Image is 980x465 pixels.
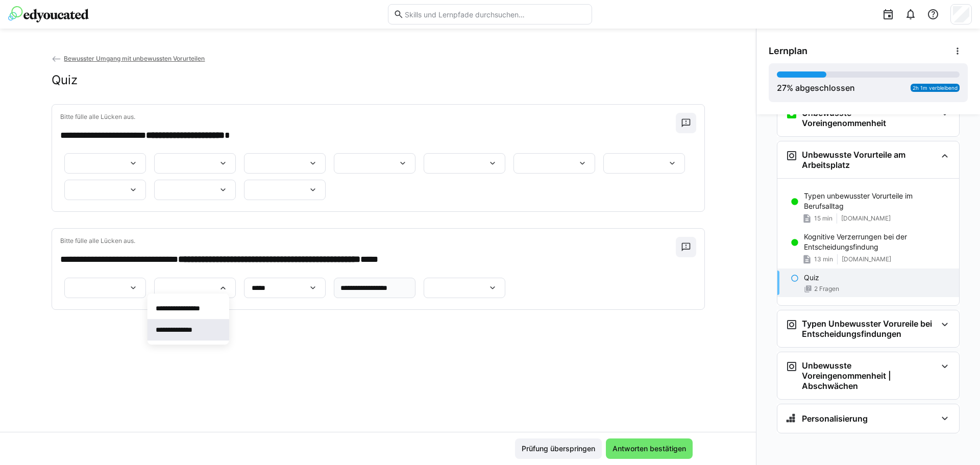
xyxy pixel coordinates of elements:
h2: Quiz [52,72,78,88]
span: Prüfung überspringen [520,444,597,454]
h3: Unbewusste Voreingenommenheit | Abschwächen [802,360,937,391]
p: Quiz [804,273,819,283]
p: Kognitive Verzerrungen bei der Entscheidungsfindung [804,232,951,252]
p: Bitte fülle alle Lücken aus. [60,113,676,121]
button: Antworten bestätigen [606,438,693,459]
h3: Unbewusste Voreingenommenheit [802,108,937,128]
h3: Personalisierung [802,413,868,424]
input: Skills und Lernpfade durchsuchen… [404,10,586,19]
span: 2 Fragen [814,285,839,293]
span: Lernplan [769,45,807,57]
span: 15 min [814,214,832,223]
span: [DOMAIN_NAME] [842,255,891,263]
span: 27 [777,83,787,93]
h3: Unbewusste Vorurteile am Arbeitsplatz [802,150,937,170]
h3: Typen Unbewusster Vorureile bei Entscheidungsfindungen [802,319,937,339]
button: Prüfung überspringen [515,438,602,459]
span: Bewusster Umgang mit unbewussten Vorurteilen [64,55,205,62]
a: Bewusster Umgang mit unbewussten Vorurteilen [52,55,205,62]
span: 2h 1m verbleibend [913,85,958,91]
p: Bitte fülle alle Lücken aus. [60,237,676,245]
span: 13 min [814,255,833,263]
span: Antworten bestätigen [611,444,688,454]
p: Typen unbewusster Vorurteile im Berufsalltag [804,191,951,211]
span: [DOMAIN_NAME] [841,214,891,223]
div: % abgeschlossen [777,82,855,94]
